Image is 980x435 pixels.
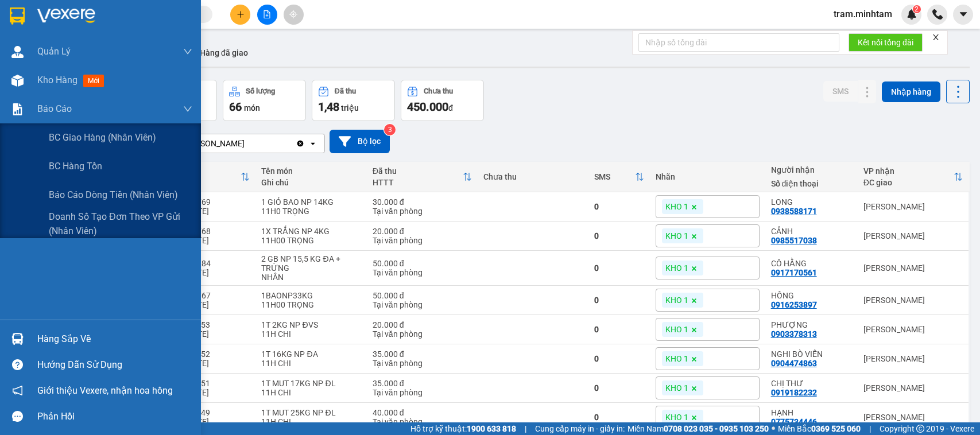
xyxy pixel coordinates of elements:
button: Số lượng66món [223,80,306,121]
div: Đã thu [373,166,463,176]
span: BC hàng tồn [49,159,102,173]
th: Toggle SortBy [158,162,255,192]
span: copyright [916,425,924,433]
div: 11H00 TRỌNG [261,300,361,309]
div: 0 [594,202,644,211]
div: [PERSON_NAME] [863,354,963,363]
div: [PERSON_NAME] [863,202,963,211]
button: caret-down [953,5,973,25]
span: mới [83,75,104,87]
div: Tại văn phòng [373,236,472,245]
button: SMS [823,81,858,102]
div: Chưa thu [424,87,453,95]
div: 0 [594,231,644,240]
div: NGHI BÒ VIÊN [771,349,852,359]
div: BT10251451 [164,379,250,388]
div: 0919182232 [771,388,817,397]
div: [PERSON_NAME] [863,413,963,422]
div: 0 [594,413,644,422]
button: plus [230,5,250,25]
div: Tại văn phòng [373,388,472,397]
div: BT10251452 [164,349,250,359]
div: VP nhận [863,166,954,176]
div: 20.000 đ [373,320,472,329]
div: Số điện thoại [771,179,852,188]
span: Doanh số tạo đơn theo VP gửi (nhân viên) [49,209,192,238]
div: Nhãn [656,172,759,181]
img: warehouse-icon [11,46,24,58]
div: 0938588171 [771,207,817,216]
div: [PERSON_NAME] [863,263,963,273]
div: Ngày ĐH [164,178,241,187]
span: | [525,422,526,435]
div: 1T 2KG NP ĐVS [261,320,361,329]
div: Đã thu [335,87,356,95]
span: Hỗ trợ kỹ thuật: [410,422,516,435]
span: | [869,422,871,435]
div: ĐC giao [863,178,954,187]
div: Tại văn phòng [373,207,472,216]
div: [PERSON_NAME] [863,231,963,240]
div: BT10251453 [164,320,250,329]
div: Tại văn phòng [373,300,472,309]
div: BT10251449 [164,408,250,417]
img: warehouse-icon [11,75,24,87]
span: KHO 1 [665,295,688,305]
th: Toggle SortBy [367,162,478,192]
span: 66 [229,100,242,114]
div: HTTT [373,178,463,187]
span: question-circle [12,359,23,370]
div: 1BAONP33KG [261,291,361,300]
div: 2 GB NP 15,5 KG ĐA + TRỨNG [261,254,361,273]
div: 0 [594,383,644,393]
div: 30.000 đ [373,197,472,207]
div: LONG [771,197,852,207]
button: Đã thu1,48 triệu [312,80,395,121]
div: [PERSON_NAME] [863,383,963,393]
div: Chưa thu [483,172,583,181]
span: món [244,103,260,112]
th: Toggle SortBy [858,162,969,192]
span: notification [12,385,23,396]
svg: Clear value [296,139,305,148]
span: KHO 1 [665,412,688,422]
div: Số lượng [246,87,275,95]
div: 1T MUT 17KG NP ĐL [261,379,361,388]
div: 06:49 [DATE] [164,268,250,277]
div: 11H CHI [261,388,361,397]
div: 35.000 đ [373,379,472,388]
div: 06:32 [DATE] [164,417,250,426]
span: KHO 1 [665,324,688,335]
div: NHÂN [261,273,361,282]
div: 0903378313 [771,329,817,339]
span: Kho hàng [37,75,78,86]
span: Quản Lý [37,44,71,59]
strong: 0708 023 035 - 0935 103 250 [664,424,769,433]
div: 1T 16KG NP ĐA [261,349,361,359]
div: 06:44 [DATE] [164,300,250,309]
div: 07:07 [DATE] [164,207,250,216]
div: 0985517038 [771,236,817,245]
span: KHO 1 [665,201,688,212]
div: NT10250769 [164,197,250,207]
span: Giới thiệu Vexere, nhận hoa hồng [37,383,173,398]
img: solution-icon [11,103,24,115]
span: đ [448,103,453,112]
div: Mã GD [164,166,241,176]
div: 50.000 đ [373,259,472,268]
strong: 0369 525 060 [811,424,861,433]
div: 1X TRẮNG NP 4KG [261,227,361,236]
div: 07:00 [DATE] [164,236,250,245]
div: Tại văn phòng [373,329,472,339]
div: 06:40 [DATE] [164,329,250,339]
input: Nhập số tổng đài [638,33,839,52]
div: PHƯỢNG [771,320,852,329]
div: 11H CHI [261,329,361,339]
span: down [183,104,192,114]
div: 0917170561 [771,268,817,277]
span: KHO 1 [665,354,688,364]
div: 1T MUT 25KG NP ĐL [261,408,361,417]
button: Bộ lọc [330,130,390,153]
span: 1,48 [318,100,339,114]
div: 06:36 [DATE] [164,359,250,368]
